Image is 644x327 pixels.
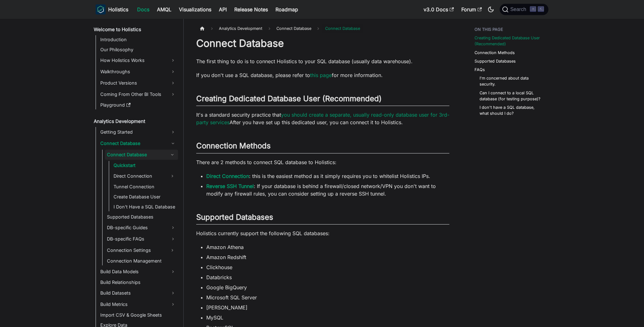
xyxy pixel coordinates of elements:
a: Getting Started [98,127,178,137]
p: It's a standard security practice that After you have set up this dedicated user, you can connect... [196,111,449,126]
h1: Connect Database [196,37,449,50]
a: Walkthroughs [98,67,178,77]
a: FAQs [475,67,485,73]
a: Build Relationships [98,278,178,287]
a: Create Database User [112,192,178,201]
a: you should create a separate, usually read-only database user for 3rd-party services [196,112,449,125]
a: Can I connect to a local SQL database (for testing purpose)? [480,90,542,102]
a: Welcome to Holistics [92,25,178,34]
p: If you don't use a SQL database, please refer to for more information. [196,71,449,79]
button: Switch between dark and light mode (currently dark mode) [486,4,496,14]
li: : this is the easiest method as it simply requires you to whitelist Holistics IPs. [206,172,449,180]
a: Visualizations [175,4,215,14]
a: Introduction [98,35,178,44]
a: Supported Databases [105,213,178,221]
a: DB-specific FAQs [105,234,178,244]
li: : If your database is behind a firewall/closed network/VPN you don't want to modify any firewall ... [206,182,449,197]
a: Connection Methods [475,50,515,56]
button: Expand sidebar category 'Direct Connection' [167,171,178,181]
a: API [215,4,230,14]
a: Playground [98,101,178,109]
li: Clickhouse [206,263,449,271]
a: How Holistics Works [98,55,178,65]
a: Home page [196,24,208,33]
span: Search [508,7,530,12]
li: [PERSON_NAME] [206,304,449,311]
a: AMQL [153,4,175,14]
a: Direct Connection [112,171,167,181]
a: Connection Settings [105,245,167,255]
button: Search (Command+K) [500,4,548,15]
nav: Docs sidebar [89,19,184,327]
a: Build Data Models [98,267,178,277]
a: Tunnel Connection [112,182,178,191]
a: I Don't Have a SQL Database [112,202,178,211]
a: Creating Dedicated Database User (Recommended) [475,35,545,47]
li: Amazon Athena [206,243,449,251]
kbd: ⌘ [530,6,536,12]
span: Analytics Development [216,24,265,33]
li: Microsoft SQL Server [206,294,449,301]
a: Connect Database [98,138,178,148]
a: Release Notes [230,4,272,14]
a: Supported Databases [475,58,516,64]
a: HolisticsHolistics [96,4,128,14]
a: Product Versions [98,78,178,88]
button: Collapse sidebar category 'Connect Database' [167,150,178,160]
a: Quickstart [112,161,178,170]
a: Import CSV & Google Sheets [98,311,178,319]
h2: Supported Databases [196,213,449,224]
li: Amazon Redshift [206,253,449,261]
a: DB-specific Guides [105,223,178,233]
li: MySQL [206,314,449,321]
b: Holistics [108,6,128,13]
span: Connect Database [273,24,314,33]
a: Forum [458,4,486,14]
p: The first thing to do is to connect Holistics to your SQL database (usually data warehouse). [196,58,449,65]
a: Roadmap [272,4,302,14]
li: Google BigQuery [206,284,449,291]
nav: Breadcrumbs [196,24,449,33]
span: Connect Database [322,24,363,33]
a: Direct Connection [206,173,249,179]
a: Coming From Other BI Tools [98,89,178,99]
li: Databricks [206,274,449,281]
a: v3.0 Docs [420,4,458,14]
a: I don't have a SQL database, what should I do? [480,104,542,116]
a: Docs [133,4,153,14]
a: Connect Database [105,150,167,160]
p: Holistics currently support the following SQL databases: [196,230,449,237]
a: Build Metrics [98,299,178,309]
h2: Connection Methods [196,141,449,153]
button: Expand sidebar category 'Connection Settings' [167,245,178,255]
img: Holistics [96,4,106,14]
h2: Creating Dedicated Database User (Recommended) [196,94,449,106]
a: Our Philosophy [98,45,178,54]
p: There are 2 methods to connect SQL database to Holistics: [196,158,449,166]
a: Build Datasets [98,288,178,298]
a: Analytics Development [92,117,178,126]
kbd: K [538,6,544,12]
a: I'm concerned about data security. [480,75,542,87]
a: this page [310,72,332,78]
a: Reverse SSH Tunnel [206,183,254,189]
a: Connection Management [105,257,178,265]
